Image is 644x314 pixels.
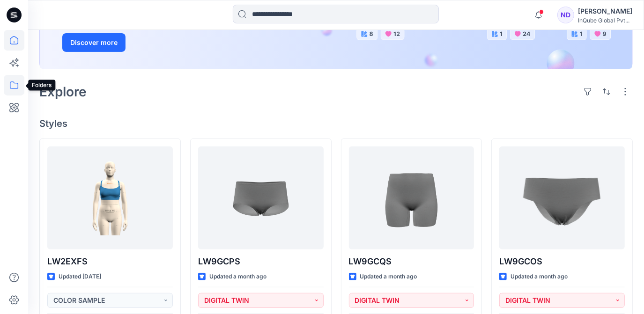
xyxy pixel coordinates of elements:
[360,272,417,282] p: Updated a month ago
[557,7,574,23] div: ND
[198,255,324,268] p: LW9GCPS
[209,272,266,282] p: Updated a month ago
[578,17,632,24] div: InQube Global Pvt...
[499,146,625,249] a: LW9GCOS
[198,146,324,249] a: LW9GCPS
[499,255,625,268] p: LW9GCOS
[578,6,632,17] div: [PERSON_NAME]
[47,255,173,268] p: LW2EXFS
[62,33,273,52] a: Discover more
[511,272,568,282] p: Updated a month ago
[349,146,474,249] a: LW9GCQS
[47,146,173,249] a: LW2EXFS
[62,33,126,52] button: Discover more
[39,118,633,129] h4: Styles
[349,255,474,268] p: LW9GCQS
[59,272,101,282] p: Updated [DATE]
[39,84,87,99] h2: Explore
